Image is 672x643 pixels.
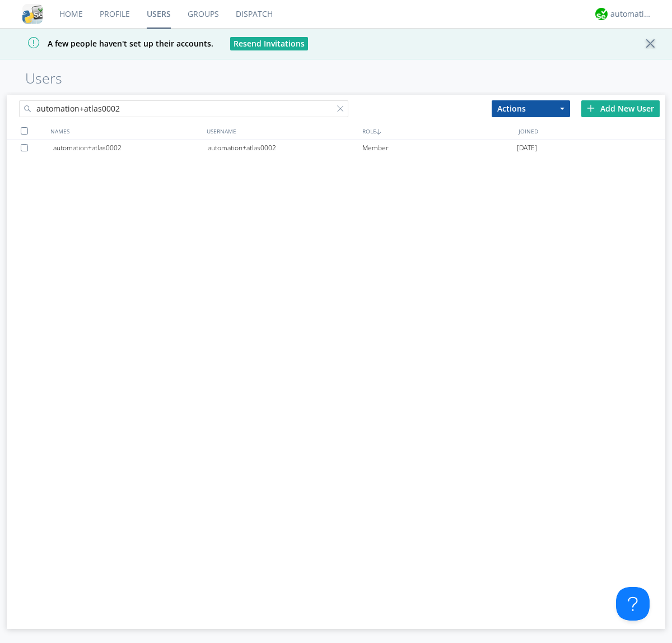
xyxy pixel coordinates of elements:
img: cddb5a64eb264b2086981ab96f4c1ba7 [22,4,43,24]
div: automation+atlas0002 [53,140,208,156]
a: automation+atlas0002automation+atlas0002Member[DATE] [7,140,665,156]
div: USERNAME [204,123,360,139]
div: Add New User [581,100,660,117]
input: Search users [19,100,348,117]
div: ROLE [360,123,516,139]
div: automation+atlas [610,8,652,20]
div: NAMES [48,123,204,139]
button: Resend Invitations [230,37,308,50]
img: d2d01cd9b4174d08988066c6d424eccd [595,8,608,20]
button: Actions [492,100,570,117]
span: A few people haven't set up their accounts. [8,38,213,49]
img: plus.svg [587,104,595,112]
div: Member [362,140,517,156]
span: [DATE] [517,140,537,156]
div: automation+atlas0002 [208,140,362,156]
iframe: Toggle Customer Support [616,587,650,621]
div: JOINED [516,123,672,139]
